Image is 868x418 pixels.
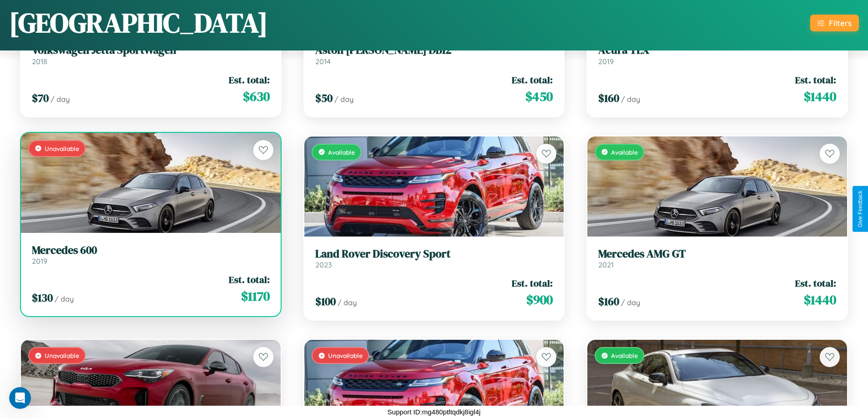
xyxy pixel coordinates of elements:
span: / day [621,298,640,307]
iframe: Intercom live chat [9,387,31,409]
span: 2019 [598,57,614,66]
span: Est. total: [229,273,270,286]
span: / day [621,95,640,104]
span: Est. total: [795,277,836,290]
a: Mercedes AMG GT2021 [598,247,836,270]
div: Give Feedback [857,191,863,227]
span: / day [55,294,74,303]
span: $ 130 [32,290,53,305]
button: Filters [810,15,859,31]
h3: Aston [PERSON_NAME] DB12 [315,44,553,57]
a: Acura TLX2019 [598,44,836,66]
span: 2014 [315,57,331,66]
span: Est. total: [512,277,553,290]
span: $ 630 [243,87,270,106]
span: 2019 [32,257,47,266]
span: Unavailable [328,352,363,359]
span: / day [51,95,70,104]
h3: Land Rover Discovery Sport [315,247,553,261]
span: Unavailable [45,145,79,152]
span: Est. total: [512,73,553,86]
span: Est. total: [795,73,836,86]
a: Volkswagen Jetta SportWagen2018 [32,44,270,66]
span: $ 160 [598,294,619,309]
span: $ 160 [598,91,619,106]
span: Available [611,148,638,156]
span: $ 1440 [804,291,836,309]
p: Support ID: mg480ptltqdkj8igl4j [387,406,480,418]
span: $ 900 [526,291,553,309]
h3: Mercedes 600 [32,244,270,257]
span: Est. total: [229,73,270,86]
a: Aston [PERSON_NAME] DB122014 [315,44,553,66]
a: Mercedes 6002019 [32,244,270,266]
h3: Volkswagen Jetta SportWagen [32,44,270,57]
span: $ 450 [525,87,553,106]
h1: [GEOGRAPHIC_DATA] [9,4,268,41]
span: / day [338,298,357,307]
span: $ 50 [315,91,333,106]
span: 2023 [315,260,332,269]
h3: Acura TLX [598,44,836,57]
span: Available [328,148,355,156]
span: Available [611,352,638,359]
span: $ 1440 [804,87,836,106]
span: Unavailable [45,352,79,359]
span: 2021 [598,260,614,269]
div: Filters [829,18,852,28]
span: / day [334,95,354,104]
h3: Mercedes AMG GT [598,247,836,261]
span: $ 100 [315,294,336,309]
a: Land Rover Discovery Sport2023 [315,247,553,270]
span: 2018 [32,57,47,66]
span: $ 1170 [241,287,270,305]
span: $ 70 [32,91,49,106]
